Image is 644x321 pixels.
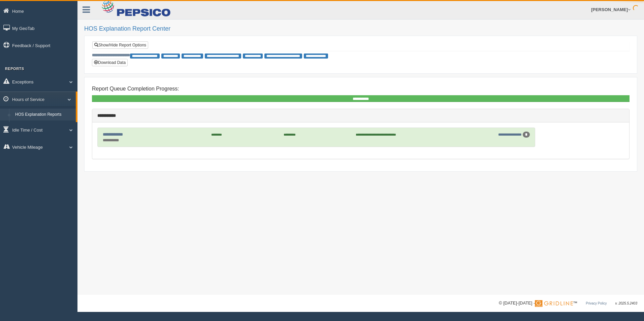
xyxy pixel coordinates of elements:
a: HOS Explanation Reports [12,109,76,121]
a: Privacy Policy [586,301,607,305]
img: Gridline [535,300,573,307]
h2: HOS Explanation Report Center [84,26,637,32]
span: v. 2025.5.2403 [615,301,637,305]
a: Show/Hide Report Options [92,41,148,49]
h4: Report Queue Completion Progress: [92,86,630,92]
div: © [DATE]-[DATE] - ™ [499,300,637,307]
a: HOS Violation Audit Reports [12,120,76,133]
button: Download Data [92,59,128,66]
